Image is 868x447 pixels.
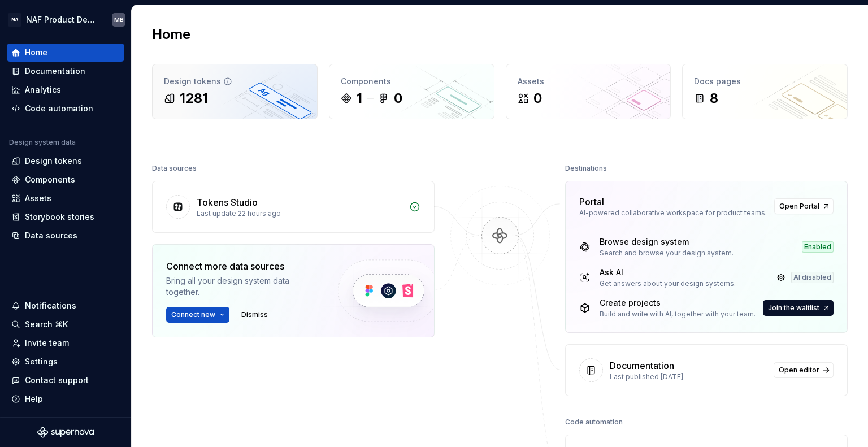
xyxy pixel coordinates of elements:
div: Settings [25,356,58,367]
button: NANAF Product DesignMB [2,7,129,32]
a: Home [7,44,124,62]
div: Invite team [25,337,69,349]
div: NA [8,13,21,27]
a: Analytics [7,81,124,99]
div: Portal [579,195,604,209]
div: AI-powered collaborative workspace for product teams. [579,209,767,218]
div: 1 [357,89,362,107]
div: Assets [25,193,51,204]
div: Last update 22 hours ago [197,209,402,218]
a: Docs pages8 [682,64,848,119]
a: Assets [7,189,124,207]
a: Assets0 [506,64,671,119]
div: 0 [533,89,542,107]
div: 0 [394,89,402,107]
div: 1281 [180,89,208,107]
div: Components [25,174,75,185]
div: Analytics [25,84,61,96]
div: Enabled [802,241,834,253]
a: Design tokens [7,152,124,170]
a: Open Portal [774,198,834,214]
div: Documentation [610,359,674,372]
div: Assets [518,76,659,87]
a: Documentation [7,62,124,80]
a: Invite team [7,334,124,352]
a: Open editor [774,362,834,378]
h2: Home [152,25,190,44]
div: Connect more data sources [166,259,319,273]
a: Components [7,171,124,189]
a: Design tokens1281 [152,64,318,119]
button: Connect new [166,307,229,323]
span: Open Portal [779,202,819,211]
div: Help [25,393,43,405]
div: Data sources [25,230,77,241]
div: Last published [DATE] [610,372,767,381]
div: Bring all your design system data together. [166,275,319,298]
div: Data sources [152,160,197,176]
div: Get answers about your design systems. [600,279,736,288]
div: Build and write with AI, together with your team. [600,310,756,319]
div: Design tokens [164,76,306,87]
a: Storybook stories [7,208,124,226]
div: Home [25,47,47,58]
button: Help [7,390,124,408]
span: Connect new [171,310,215,319]
a: Tokens StudioLast update 22 hours ago [152,181,435,233]
a: Components10 [329,64,494,119]
svg: Supernova Logo [37,427,94,438]
div: AI disabled [791,272,834,283]
a: Settings [7,353,124,371]
div: MB [114,15,124,24]
button: Notifications [7,297,124,315]
div: 8 [710,89,718,107]
a: Data sources [7,227,124,245]
div: NAF Product Design [26,14,98,25]
div: Search ⌘K [25,319,68,330]
div: Design system data [9,138,76,147]
div: Code automation [25,103,93,114]
button: Dismiss [236,307,273,323]
span: Open editor [779,366,819,375]
div: Destinations [565,160,607,176]
button: Search ⌘K [7,315,124,333]
div: Docs pages [694,76,836,87]
div: Browse design system [600,236,734,248]
span: Join the waitlist [768,303,819,313]
div: Storybook stories [25,211,94,223]
div: Contact support [25,375,89,386]
div: Search and browse your design system. [600,249,734,258]
div: Components [341,76,483,87]
a: Code automation [7,99,124,118]
div: Design tokens [25,155,82,167]
button: Contact support [7,371,124,389]
button: Join the waitlist [763,300,834,316]
div: Ask AI [600,267,736,278]
div: Tokens Studio [197,196,258,209]
div: Notifications [25,300,76,311]
div: Create projects [600,297,756,309]
div: Documentation [25,66,85,77]
div: Code automation [565,414,623,430]
span: Dismiss [241,310,268,319]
